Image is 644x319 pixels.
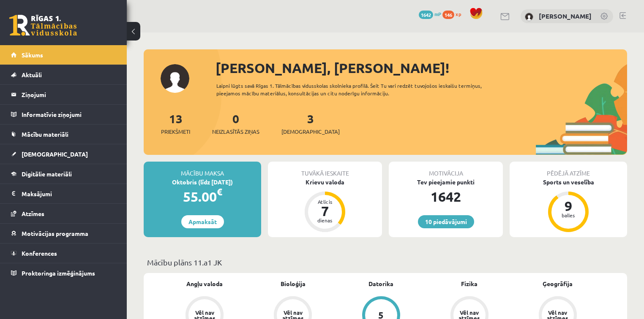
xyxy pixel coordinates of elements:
[510,178,627,233] a: Sports un veselība 9 balles
[147,257,624,268] p: Mācību plāns 11.a1 JK
[11,184,116,203] a: Maksājumi
[186,279,223,288] a: Angļu valoda
[11,85,116,104] a: Ziņojumi
[161,127,190,136] span: Priekšmeti
[539,12,592,20] a: [PERSON_NAME]
[144,178,261,187] div: Oktobris (līdz [DATE])
[11,45,116,65] a: Sākums
[389,162,503,178] div: Motivācija
[161,111,190,136] a: 13Priekšmeti
[22,249,57,257] span: Konferences
[11,65,116,84] a: Aktuāli
[281,111,340,136] a: 3[DEMOGRAPHIC_DATA]
[510,162,627,178] div: Pēdējā atzīme
[22,51,43,59] span: Sākums
[11,144,116,164] a: [DEMOGRAPHIC_DATA]
[22,230,88,237] span: Motivācijas programma
[543,279,573,288] a: Ģeogrāfija
[268,178,382,233] a: Krievu valoda Atlicis 7 dienas
[389,187,503,207] div: 1642
[268,178,382,187] div: Krievu valoda
[419,11,441,17] a: 1642 mP
[22,269,95,277] span: Proktoringa izmēģinājums
[212,111,259,136] a: 0Neizlasītās ziņas
[510,178,627,187] div: Sports un veselība
[525,13,533,21] img: Viktorija Bērziņa
[11,243,116,263] a: Konferences
[442,11,465,17] a: 146 xp
[217,186,222,198] span: €
[144,187,261,207] div: 55.00
[11,263,116,283] a: Proktoringa izmēģinājums
[281,279,306,288] a: Bioloģija
[312,199,338,204] div: Atlicis
[11,224,116,243] a: Motivācijas programma
[556,213,581,218] div: balles
[181,215,224,228] a: Apmaksāt
[9,15,77,36] a: Rīgas 1. Tālmācības vidusskola
[22,210,44,217] span: Atzīmes
[22,150,88,158] span: [DEMOGRAPHIC_DATA]
[22,85,116,104] legend: Ziņojumi
[312,218,338,223] div: dienas
[312,204,338,218] div: 7
[442,11,454,19] span: 146
[11,124,116,144] a: Mācību materiāli
[368,279,393,288] a: Datorika
[456,11,461,17] span: xp
[556,199,581,213] div: 9
[212,127,259,136] span: Neizlasītās ziņas
[22,105,116,124] legend: Informatīvie ziņojumi
[11,164,116,184] a: Digitālie materiāli
[281,127,340,136] span: [DEMOGRAPHIC_DATA]
[461,279,478,288] a: Fizika
[418,215,474,228] a: 10 piedāvājumi
[389,178,503,187] div: Tev pieejamie punkti
[22,184,116,203] legend: Maksājumi
[22,71,42,78] span: Aktuāli
[144,162,261,178] div: Mācību maksa
[268,162,382,178] div: Tuvākā ieskaite
[216,82,506,97] div: Laipni lūgts savā Rīgas 1. Tālmācības vidusskolas skolnieka profilā. Šeit Tu vari redzēt tuvojošo...
[216,58,627,78] div: [PERSON_NAME], [PERSON_NAME]!
[11,204,116,223] a: Atzīmes
[22,130,68,138] span: Mācību materiāli
[419,11,433,19] span: 1642
[11,105,116,124] a: Informatīvie ziņojumi
[434,11,441,17] span: mP
[22,170,72,178] span: Digitālie materiāli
